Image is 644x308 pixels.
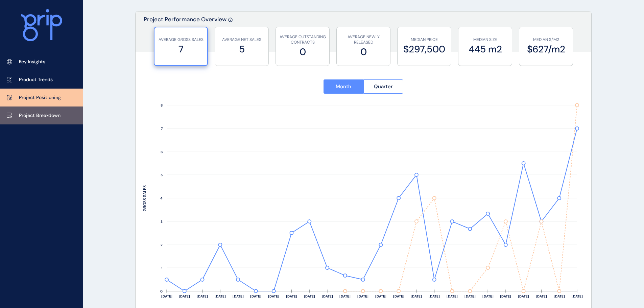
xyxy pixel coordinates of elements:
[447,294,458,299] text: [DATE]
[19,76,53,83] p: Product Trends
[462,43,508,56] label: 445 m2
[393,294,404,299] text: [DATE]
[324,79,363,94] button: Month
[179,294,190,299] text: [DATE]
[401,37,448,43] p: MEDIAN PRICE
[158,37,204,43] p: AVERAGE GROSS SALES
[322,294,333,299] text: [DATE]
[363,79,404,94] button: Quarter
[268,294,279,299] text: [DATE]
[523,37,569,43] p: MEDIAN $/M2
[411,294,422,299] text: [DATE]
[19,94,61,101] p: Project Positioning
[250,294,261,299] text: [DATE]
[429,294,440,299] text: [DATE]
[482,294,494,299] text: [DATE]
[279,34,326,46] p: AVERAGE OUTSTANDING CONTRACTS
[144,16,226,52] p: Project Performance Overview
[158,43,204,56] label: 7
[161,126,163,131] text: 7
[572,294,583,299] text: [DATE]
[161,266,163,270] text: 1
[19,58,45,65] p: Key Insights
[233,294,244,299] text: [DATE]
[374,83,393,90] span: Quarter
[161,173,163,177] text: 5
[304,294,315,299] text: [DATE]
[142,185,147,211] text: GROSS SALES
[401,43,448,56] label: $297,500
[462,37,508,43] p: MEDIAN SIZE
[19,112,61,119] p: Project Breakdown
[340,45,387,58] label: 0
[160,196,163,200] text: 4
[161,219,163,224] text: 3
[218,43,265,56] label: 5
[340,34,387,46] p: AVERAGE NEWLY RELEASED
[160,289,163,293] text: 0
[215,294,226,299] text: [DATE]
[218,37,265,43] p: AVERAGE NET SALES
[161,294,172,299] text: [DATE]
[357,294,368,299] text: [DATE]
[336,83,351,90] span: Month
[339,294,351,299] text: [DATE]
[518,294,529,299] text: [DATE]
[554,294,565,299] text: [DATE]
[161,103,163,108] text: 8
[375,294,386,299] text: [DATE]
[500,294,511,299] text: [DATE]
[523,43,569,56] label: $627/m2
[536,294,547,299] text: [DATE]
[161,243,163,247] text: 2
[197,294,208,299] text: [DATE]
[286,294,297,299] text: [DATE]
[161,150,163,154] text: 6
[464,294,476,299] text: [DATE]
[279,45,326,58] label: 0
